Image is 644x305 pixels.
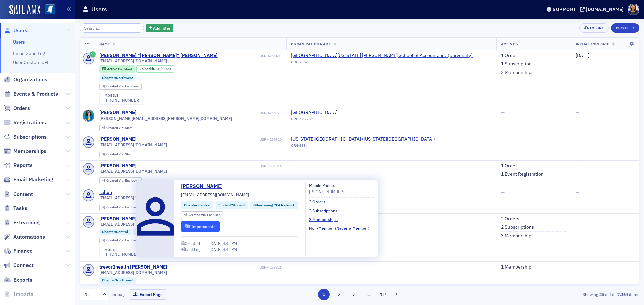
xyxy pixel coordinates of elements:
[13,276,32,284] span: Exports
[291,53,473,59] a: [GEOGRAPHIC_DATA][US_STATE] [PERSON_NAME] School of Accountancy (University)
[291,53,473,59] span: University of Mississippi Patterson School of Accountancy (University)
[99,125,135,132] div: Created Via: Staff
[99,216,137,222] div: [PERSON_NAME]
[13,162,33,169] span: Reports
[4,247,33,255] a: Finance
[9,5,40,15] img: SailAMX
[106,205,125,209] span: Created Via :
[185,242,200,245] div: Created
[133,229,166,235] div: Student:
[501,109,505,116] span: —
[99,65,135,73] div: Active: Active: Certified
[181,201,213,209] div: Chapter:
[218,203,232,207] span: Student :
[184,203,198,207] span: Chapter :
[501,264,531,270] a: 1 Membership
[105,94,140,98] div: mobile
[253,203,295,208] a: Other:Young CPA Network
[13,119,46,126] span: Registrations
[102,67,132,71] a: Active Certified
[576,52,589,58] span: [DATE]
[106,206,138,209] div: End User
[105,98,140,103] div: [PHONE_NUMBER]
[291,110,352,116] span: West Valley College
[99,142,167,147] span: [EMAIL_ADDRESS][DOMAIN_NAME]
[106,126,132,130] div: Staff
[13,50,45,56] a: Email Send Log
[13,76,47,83] span: Organizations
[580,7,626,12] button: [DOMAIN_NAME]
[99,270,167,275] span: [EMAIL_ADDRESS][DOMAIN_NAME]
[576,42,609,46] span: Initial Join Date
[13,247,33,255] span: Finance
[99,136,137,142] a: [PERSON_NAME]
[553,6,576,12] div: Support
[99,264,167,270] a: trevor1health [PERSON_NAME]
[4,105,30,112] a: Orders
[99,83,142,90] div: Created Via: End User
[501,171,544,177] a: 1 Event Registration
[118,67,132,71] span: Certified
[189,213,220,217] div: End User
[576,189,579,195] span: —
[216,201,248,209] div: Student:
[4,27,28,34] a: Users
[153,25,171,31] span: Add Filter
[13,148,46,155] span: Memberships
[291,136,435,142] a: [US_STATE][GEOGRAPHIC_DATA] ([US_STATE][GEOGRAPHIC_DATA])
[105,252,140,257] a: [PHONE_NUMBER]
[13,290,33,298] span: Imports
[13,27,28,34] span: Users
[309,199,330,205] a: 2 Orders
[83,291,98,298] div: 25
[223,247,237,252] span: 4:42 PM
[99,222,167,227] span: [EMAIL_ADDRESS][DOMAIN_NAME]
[184,203,210,208] a: Chapter:Central
[291,42,331,46] span: Organization Name
[291,117,352,124] div: ORG-4255324
[152,67,171,71] div: (15h)
[106,153,132,156] div: Staff
[99,151,135,158] div: Created Via: Staff
[318,289,330,300] button: 1
[586,6,624,12] div: [DOMAIN_NAME]
[99,169,167,174] span: [EMAIL_ADDRESS][DOMAIN_NAME]
[99,277,137,284] div: Chapter:
[309,225,374,231] a: Non-Member (Never a Member)
[309,188,344,195] a: [PHONE_NUMBER]
[13,190,33,198] span: Content
[458,291,639,297] div: Showing out of items
[590,26,604,30] div: Export
[99,189,112,196] a: rallen
[4,219,40,226] a: E-Learning
[129,289,166,300] button: Export Page
[611,23,639,33] a: New User
[576,109,579,116] span: —
[501,70,534,76] a: 2 Memberships
[291,136,435,142] span: Mississippi State University (Mississippi State)
[4,262,34,269] a: Connect
[99,195,167,200] span: [EMAIL_ADDRESS][DOMAIN_NAME]
[168,265,282,270] div: USR-4253826
[138,164,282,168] div: USR-4254846
[140,67,152,71] span: Joined :
[4,148,46,155] a: Memberships
[501,189,505,195] span: —
[102,230,128,234] a: Chapter:Central
[576,163,579,169] span: —
[501,224,534,230] a: 2 Subscriptions
[501,53,517,59] a: 1 Order
[219,54,282,58] div: USR-4255401
[106,178,125,183] span: Created Via :
[616,291,629,297] strong: 7,164
[99,163,137,169] a: [PERSON_NAME]
[13,59,50,65] a: User Custom CPE
[99,42,110,46] span: Name
[291,110,352,116] a: [GEOGRAPHIC_DATA]
[106,84,125,88] span: Created Via :
[4,133,47,141] a: Subscriptions
[13,205,28,212] span: Tasks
